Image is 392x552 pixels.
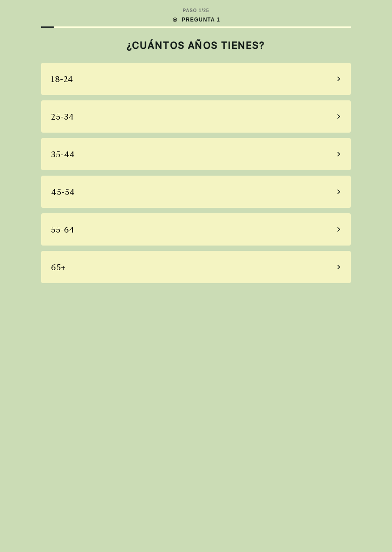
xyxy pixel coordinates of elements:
[183,7,209,14] div: PASO 1 / 25
[51,73,73,85] div: 18-24
[51,261,66,273] div: 65+
[41,39,351,51] h2: ¿CUÁNTOS AÑOS TIENES?
[172,16,220,24] div: PREGUNTA 1
[51,186,75,198] div: 45-54
[51,111,74,123] div: 25-34
[51,148,75,160] div: 35-44
[51,224,75,236] div: 55-64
